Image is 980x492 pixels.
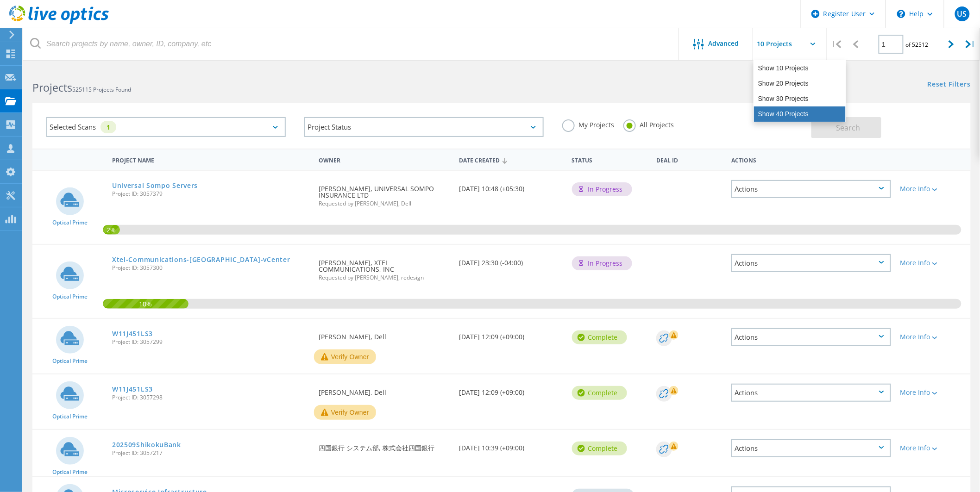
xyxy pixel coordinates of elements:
span: of 52512 [906,41,929,49]
span: Optical Prime [52,414,88,419]
div: [DATE] 12:09 (+09:00) [455,319,567,349]
b: Projects [32,80,72,95]
span: 2% [103,225,120,233]
div: 1 [101,121,116,133]
div: 四国銀行 システム部, 株式会社四国銀行 [314,430,455,461]
button: Verify Owner [314,405,376,420]
a: Reset Filters [928,81,971,89]
span: 525115 Projects Found [72,86,131,93]
div: [PERSON_NAME], UNIVERSAL SOMPO INSURANCE LTD [314,171,455,216]
div: [DATE] 10:39 (+09:00) [455,430,567,461]
div: Actions [731,384,891,402]
div: Actions [731,180,891,198]
div: Actions [731,328,891,346]
div: Show 10 Projects [754,61,846,76]
span: Requested by [PERSON_NAME], Dell [319,201,450,206]
div: Status [567,151,652,168]
svg: \n [897,10,905,18]
span: Optical Prime [52,358,88,364]
div: [PERSON_NAME], XTEL COMMUNICATIONS, INC [314,245,455,290]
span: Advanced [709,40,739,47]
div: Owner [314,151,455,168]
div: In Progress [572,182,632,196]
div: [DATE] 12:09 (+09:00) [455,374,567,405]
div: Show 20 Projects [754,76,846,91]
div: Actions [731,439,891,457]
div: Deal Id [652,151,727,168]
span: US [957,10,967,18]
a: 202509ShikokuBank [112,442,181,448]
div: Date Created [455,151,567,168]
span: Project ID: 3057300 [112,265,309,271]
div: More Info [900,334,966,340]
div: Complete [572,442,627,455]
div: [DATE] 23:30 (-04:00) [455,245,567,275]
span: Project ID: 3057217 [112,450,309,456]
div: Actions [727,151,896,168]
span: Project ID: 3057379 [112,191,309,197]
label: My Projects [562,119,614,128]
span: Search [836,123,860,133]
div: Selected Scans [46,117,286,137]
div: More Info [900,260,966,266]
div: | [827,28,846,61]
span: Requested by [PERSON_NAME], redesign [319,275,450,280]
div: Show 40 Projects [754,106,846,122]
div: Show 30 Projects [754,91,846,106]
div: Project Status [304,117,544,137]
a: W11J451LS3 [112,330,153,337]
div: [PERSON_NAME], Dell [314,374,455,405]
div: More Info [900,389,966,396]
button: Verify Owner [314,349,376,364]
div: In Progress [572,256,632,270]
input: Search projects by name, owner, ID, company, etc [23,28,679,60]
div: Project Name [107,151,314,168]
div: Complete [572,330,627,344]
span: Optical Prime [52,469,88,475]
a: Universal Sompo Servers [112,182,198,189]
a: Live Optics Dashboard [9,19,109,26]
label: All Projects [623,119,674,128]
div: More Info [900,445,966,451]
a: Xtel-Communications-[GEOGRAPHIC_DATA]-vCenter [112,256,290,263]
span: 10% [103,299,188,307]
div: [DATE] 10:48 (+05:30) [455,171,567,201]
div: Complete [572,386,627,400]
a: W11J451LS3 [112,386,153,392]
span: Project ID: 3057299 [112,339,309,345]
span: Project ID: 3057298 [112,395,309,400]
div: | [961,28,980,61]
button: Search [811,117,881,138]
div: [PERSON_NAME], Dell [314,319,455,349]
span: Optical Prime [52,220,88,225]
div: More Info [900,186,966,192]
span: Optical Prime [52,294,88,299]
div: Actions [731,254,891,272]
